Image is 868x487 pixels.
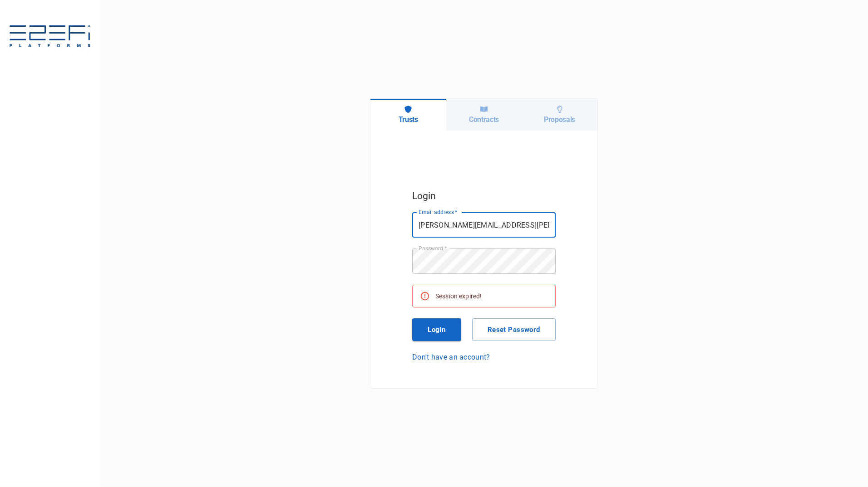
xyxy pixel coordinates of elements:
[419,208,458,216] label: Email address
[412,318,461,341] button: Login
[472,318,556,341] button: Reset Password
[469,115,499,124] h6: Contracts
[412,352,556,362] a: Don't have an account?
[435,288,482,304] div: Session expired!
[419,244,447,252] label: Password
[399,115,418,124] h6: Trusts
[9,25,91,49] img: E2EFiPLATFORMS-7f06cbf9.svg
[412,188,556,204] h5: Login
[544,115,575,124] h6: Proposals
